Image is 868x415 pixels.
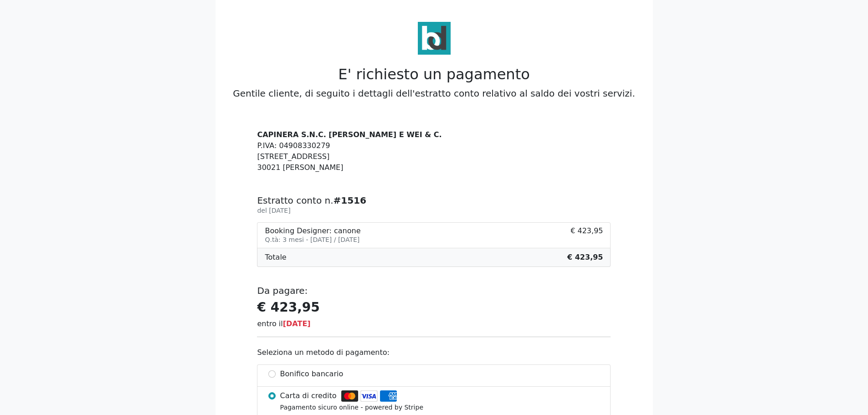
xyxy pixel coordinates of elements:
[280,404,423,411] small: Pagamento sicuro online - powered by Stripe
[257,195,611,206] h5: Estratto conto n.
[567,253,603,261] b: € 423,95
[280,390,337,401] span: Carta di credito
[257,130,442,139] strong: CAPINERA S.N.C. [PERSON_NAME] E WEI & C.
[257,129,611,173] address: P.IVA: 04908330279 [STREET_ADDRESS] 30021 [PERSON_NAME]
[334,195,366,206] b: #1516
[570,226,603,244] span: € 423,95
[257,318,611,329] div: entro il
[265,236,360,243] small: Q.tà: 3 mesi - [DATE] / [DATE]
[283,319,311,328] span: [DATE]
[257,300,319,315] strong: € 423,95
[221,66,647,83] h2: E' richiesto un pagamento
[265,252,286,263] span: Totale
[257,285,611,296] h5: Da pagare:
[265,226,360,235] div: Booking Designer: canone
[221,87,647,100] p: Gentile cliente, di seguito i dettagli dell'estratto conto relativo al saldo dei vostri servizi.
[280,369,344,379] span: Bonifico bancario
[257,207,290,214] small: del [DATE]
[257,348,611,357] h6: Seleziona un metodo di pagamento:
